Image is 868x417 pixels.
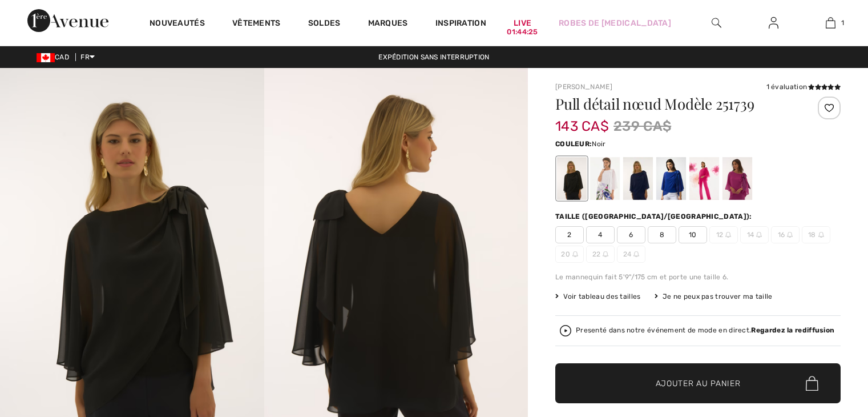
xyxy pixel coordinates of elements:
a: Vêtements [232,18,281,30]
img: Bag.svg [806,376,818,391]
div: Noir [557,157,587,200]
span: 14 [740,226,769,243]
div: Presenté dans notre événement de mode en direct. [576,327,834,334]
span: 24 [617,246,645,263]
img: ring-m.svg [633,251,639,257]
img: ring-m.svg [725,232,731,238]
div: Geranium [689,157,719,200]
img: Mon panier [826,16,835,30]
a: Marques [368,18,408,30]
div: 1 évaluation [766,82,841,92]
span: 12 [709,226,738,243]
a: Nouveautés [150,18,205,30]
div: 01:44:25 [507,27,538,38]
span: 18 [802,226,830,243]
div: Purple orchid [722,157,752,200]
a: Robes de [MEDICAL_DATA] [559,17,671,29]
span: 6 [617,226,645,243]
span: CAD [37,53,74,61]
img: recherche [712,16,721,30]
a: 1 [802,16,858,30]
img: 1ère Avenue [27,9,108,32]
img: ring-m.svg [818,232,824,238]
span: 10 [679,226,707,243]
h1: Pull détail nœud Modèle 251739 [555,97,793,111]
span: 1 [841,18,844,28]
span: 22 [586,246,615,263]
a: Se connecter [760,16,788,30]
div: Bleu Nuit [623,157,653,200]
span: Couleur: [555,140,592,148]
span: 16 [771,226,800,243]
iframe: Ouvre un widget dans lequel vous pouvez chatter avec l’un de nos agents [796,331,857,360]
div: Le mannequin fait 5'9"/175 cm et porte une taille 6. [555,272,841,282]
span: Ajouter au panier [656,378,741,390]
span: 2 [555,226,584,243]
img: ring-m.svg [603,251,608,257]
span: FR [80,53,95,61]
span: Voir tableau des tailles [555,291,641,302]
a: Live01:44:25 [514,17,531,29]
div: Taille ([GEOGRAPHIC_DATA]/[GEOGRAPHIC_DATA]): [555,211,754,222]
img: ring-m.svg [756,232,762,238]
strong: Regardez la rediffusion [751,326,834,334]
a: Soldes [308,18,341,30]
span: 20 [555,246,584,263]
div: Saphir Royal 163 [656,157,686,200]
span: 143 CA$ [555,107,609,134]
img: Canadian Dollar [37,53,55,62]
span: Noir [592,140,605,148]
span: Inspiration [435,18,486,30]
img: ring-m.svg [787,232,793,238]
span: 239 CA$ [613,116,671,137]
img: Regardez la rediffusion [560,325,571,336]
a: [PERSON_NAME] [555,83,612,91]
span: 8 [648,226,676,243]
img: ring-m.svg [572,251,578,257]
img: Mes infos [769,16,778,30]
div: Vanille 30 [590,157,620,200]
span: 4 [586,226,615,243]
button: Ajouter au panier [555,363,841,403]
div: Je ne peux pas trouver ma taille [655,291,773,302]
